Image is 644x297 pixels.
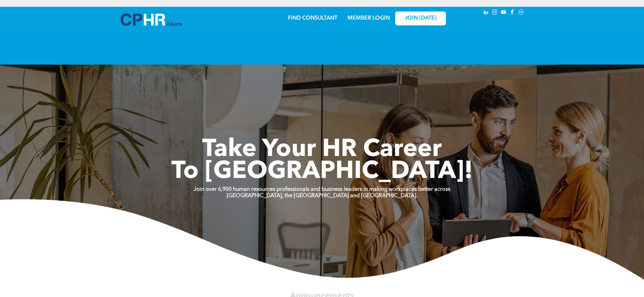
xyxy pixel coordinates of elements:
a: FIND CONSULTANT [288,16,337,21]
span: JOIN [DATE] [405,15,436,22]
a: JOIN [DATE] [395,12,446,25]
a: youtube [500,8,507,18]
span: To [GEOGRAPHIC_DATA]! [171,160,473,184]
a: Social network [518,8,525,18]
img: A blue and white logo for cp alberta [121,14,182,26]
strong: Join over 6,900 human resources professionals and business leaders in making workplaces better ac... [194,187,450,192]
a: instagram [491,8,499,18]
a: facebook [509,8,516,18]
a: MEMBER LOGIN [348,16,390,21]
strong: [GEOGRAPHIC_DATA], the [GEOGRAPHIC_DATA] and [GEOGRAPHIC_DATA]. [227,193,418,199]
span: Take Your HR Career [202,138,442,162]
a: linkedin [482,8,490,18]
